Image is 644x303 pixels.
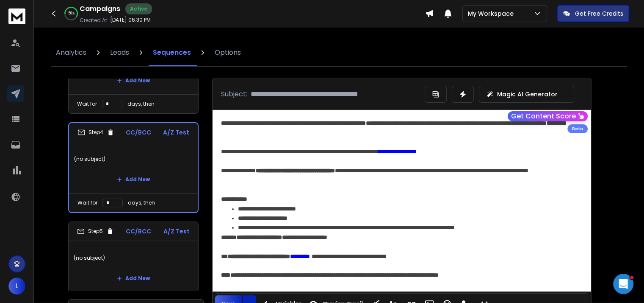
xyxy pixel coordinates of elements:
[8,8,25,24] img: logo
[8,278,25,295] button: L
[557,5,629,22] button: Get Free Credits
[508,111,588,121] button: Get Content Score
[80,17,108,24] p: Created At:
[128,199,155,206] p: days, then
[77,101,97,107] p: Wait for
[479,86,574,103] button: Magic AI Generator
[575,9,623,18] p: Get Free Credits
[110,48,129,58] p: Leads
[127,101,155,107] p: days, then
[77,199,97,206] p: Wait for
[497,90,558,98] p: Magic AI Generator
[110,17,151,23] p: [DATE] 06:30 PM
[468,9,517,18] p: My Workspace
[77,129,114,136] div: Step 4
[153,48,191,58] p: Sequences
[613,274,633,294] iframe: Intercom live chat
[125,3,152,14] div: Active
[68,122,199,213] li: Step4CC/BCCA/Z Test(no subject)Add NewWait fordays, then
[163,227,190,236] p: A/Z Test
[56,48,86,58] p: Analytics
[51,39,91,66] a: Analytics
[163,128,189,137] p: A/Z Test
[68,222,199,292] li: Step5CC/BCCA/Z Test(no subject)Add New
[105,39,134,66] a: Leads
[80,4,120,14] h1: Campaigns
[110,72,157,89] button: Add New
[74,246,193,270] p: (no subject)
[77,227,114,235] div: Step 5
[215,48,241,58] p: Options
[210,39,246,66] a: Options
[110,270,157,287] button: Add New
[221,89,247,99] p: Subject:
[567,124,588,133] div: Beta
[126,227,151,236] p: CC/BCC
[68,11,75,16] p: 58 %
[74,147,193,171] p: (no subject)
[126,128,151,137] p: CC/BCC
[148,39,196,66] a: Sequences
[110,171,157,188] button: Add New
